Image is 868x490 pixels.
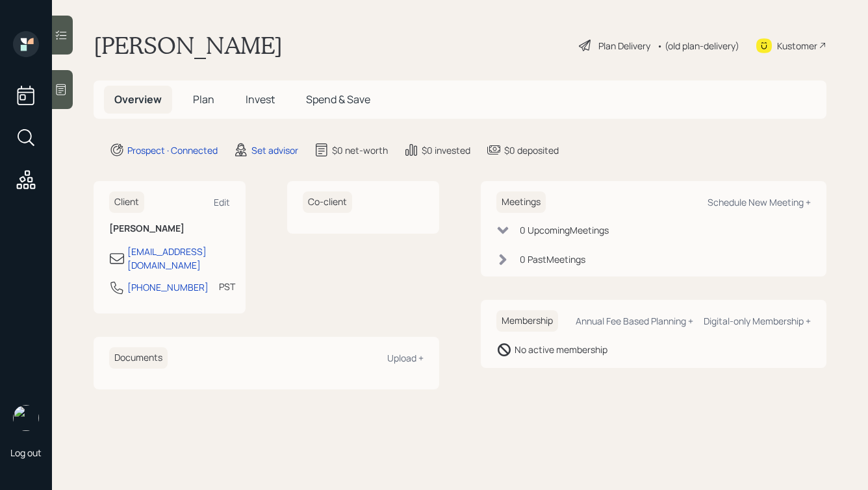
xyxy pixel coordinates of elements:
h1: [PERSON_NAME] [94,31,283,60]
h6: Documents [109,347,168,369]
div: $0 invested [422,143,470,157]
div: Kustomer [777,39,817,53]
h6: Co-client [303,191,352,213]
div: No active membership [515,343,607,356]
div: Edit [214,196,230,208]
div: 0 Upcoming Meeting s [520,223,609,237]
div: Upload + [387,352,424,364]
div: [EMAIL_ADDRESS][DOMAIN_NAME] [127,245,230,272]
div: Plan Delivery [598,39,650,53]
img: hunter_neumayer.jpg [13,405,39,431]
h6: Membership [496,310,558,332]
span: Plan [193,92,214,106]
h6: [PERSON_NAME] [109,223,230,234]
div: • (old plan-delivery) [657,39,739,53]
span: Overview [114,92,162,106]
div: Schedule New Meeting + [708,196,811,208]
div: Set advisor [251,143,298,157]
h6: Client [109,191,144,213]
span: Invest [246,92,275,106]
div: Annual Fee Based Planning + [576,315,693,327]
div: $0 net-worth [332,143,388,157]
div: Log out [10,447,42,459]
h6: Meetings [496,191,546,213]
div: [PHONE_NUMBER] [127,280,209,294]
span: Spend & Save [306,92,370,106]
div: $0 deposited [504,143,559,157]
div: PST [219,280,235,293]
div: Digital-only Membership + [704,315,811,327]
div: Prospect · Connected [127,143,218,157]
div: 0 Past Meeting s [520,252,585,266]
